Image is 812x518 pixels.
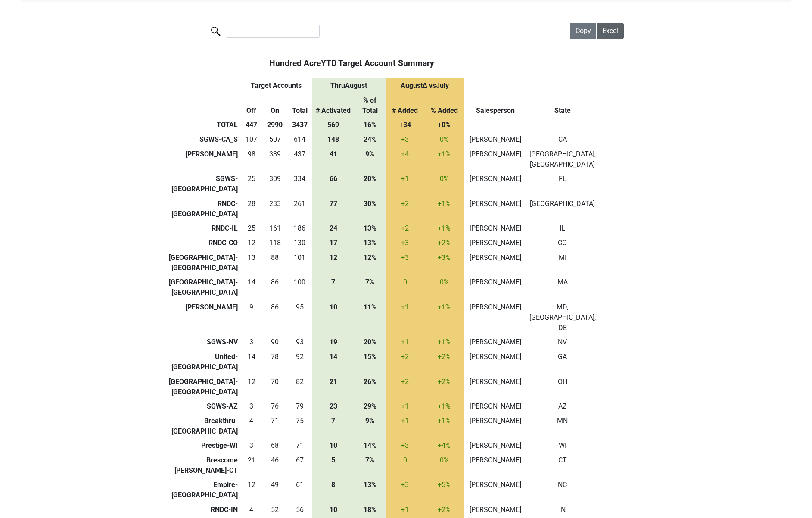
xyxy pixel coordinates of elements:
[263,349,287,374] td: 78
[287,453,312,478] td: 67
[287,349,312,374] td: 92
[240,349,263,374] td: 14
[464,93,527,118] th: Salesperson: activate to sort column ascending
[240,78,312,93] th: Target Accounts
[527,374,598,399] td: OH
[167,453,240,478] td: Brescome [PERSON_NAME]-CT
[167,48,240,78] th: &nbsp;: activate to sort column ascending
[167,118,240,133] th: TOTAL
[263,250,287,275] td: 88
[287,374,312,399] td: 82
[527,438,598,453] td: WI
[287,300,312,335] td: 95
[527,147,598,172] td: [GEOGRAPHIC_DATA], [GEOGRAPHIC_DATA]
[527,349,598,374] td: GA
[263,478,287,503] td: 49
[576,27,591,35] span: Copy
[527,197,598,222] td: [GEOGRAPHIC_DATA]
[312,78,386,93] th: Thru August
[527,172,598,197] td: FL
[240,236,263,250] td: 12
[263,132,287,147] td: 507
[527,93,598,118] th: State: activate to sort column ascending
[287,502,312,517] td: 56
[386,118,425,133] th: +34
[287,132,312,147] td: 614
[464,453,527,478] td: [PERSON_NAME]
[263,118,287,133] th: 2990
[167,250,240,275] td: [GEOGRAPHIC_DATA]-[GEOGRAPHIC_DATA]
[240,48,464,78] th: Hundred Acre YTD Target Account Summary
[355,93,386,118] th: % of Total: activate to sort column ascending
[240,300,263,335] td: 9
[287,438,312,453] td: 71
[464,335,527,350] td: [PERSON_NAME]
[263,399,287,414] td: 76
[527,453,598,478] td: CT
[287,236,312,250] td: 130
[167,335,240,350] td: SGWS-NV
[287,335,312,350] td: 93
[527,222,598,236] td: IL
[527,399,598,414] td: AZ
[425,93,464,118] th: % Added: activate to sort column ascending
[464,132,527,147] td: [PERSON_NAME]
[263,236,287,250] td: 118
[464,222,527,236] td: [PERSON_NAME]
[263,335,287,350] td: 90
[287,197,312,222] td: 261
[167,349,240,374] td: United-[GEOGRAPHIC_DATA]
[263,414,287,439] td: 71
[527,335,598,350] td: NV
[263,147,287,172] td: 339
[167,374,240,399] td: [GEOGRAPHIC_DATA]-[GEOGRAPHIC_DATA]
[570,23,597,39] button: Copy
[167,197,240,222] td: RNDC-[GEOGRAPHIC_DATA]
[240,502,263,517] td: 4
[464,172,527,197] td: [PERSON_NAME]
[167,222,240,236] td: RNDC-IL
[167,172,240,197] td: SGWS-[GEOGRAPHIC_DATA]
[287,147,312,172] td: 437
[287,275,312,300] td: 100
[240,478,263,503] td: 12
[287,478,312,503] td: 61
[240,118,263,133] th: 447
[527,236,598,250] td: CO
[602,27,618,35] span: Excel
[287,250,312,275] td: 101
[386,93,425,118] th: # Added: activate to sort column ascending
[263,197,287,222] td: 233
[527,414,598,439] td: MN
[464,399,527,414] td: [PERSON_NAME]
[263,453,287,478] td: 46
[464,236,527,250] td: [PERSON_NAME]
[287,172,312,197] td: 334
[287,414,312,439] td: 75
[167,414,240,439] td: Breakthru-[GEOGRAPHIC_DATA]
[464,197,527,222] td: [PERSON_NAME]
[464,438,527,453] td: [PERSON_NAME]
[386,78,464,93] th: August Δ vs July
[263,374,287,399] td: 70
[240,197,263,222] td: 28
[167,478,240,503] td: Empire-[GEOGRAPHIC_DATA]
[240,335,263,350] td: 3
[464,374,527,399] td: [PERSON_NAME]
[527,132,598,147] td: CA
[527,275,598,300] td: MA
[527,502,598,517] td: IN
[355,118,386,133] th: 16%
[240,399,263,414] td: 3
[464,502,527,517] td: [PERSON_NAME]
[240,453,263,478] td: 21
[263,275,287,300] td: 86
[287,399,312,414] td: 79
[240,414,263,439] td: 4
[240,93,263,118] th: Off: activate to sort column ascending
[263,502,287,517] td: 52
[287,118,312,133] th: 3437
[464,414,527,439] td: [PERSON_NAME]
[464,300,527,335] td: [PERSON_NAME]
[597,23,624,39] button: Excel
